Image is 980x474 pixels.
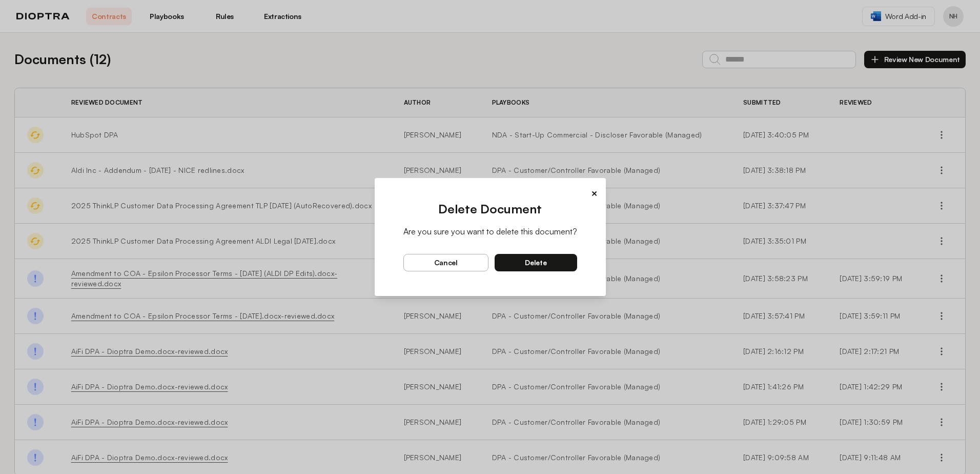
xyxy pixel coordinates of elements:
p: Are you sure you want to delete this document? [403,225,577,238]
button: × [591,186,598,201]
span: cancel [434,258,458,267]
button: delete [495,254,577,271]
h2: Delete Document [403,201,577,217]
span: delete [525,258,546,267]
button: cancel [403,254,489,271]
